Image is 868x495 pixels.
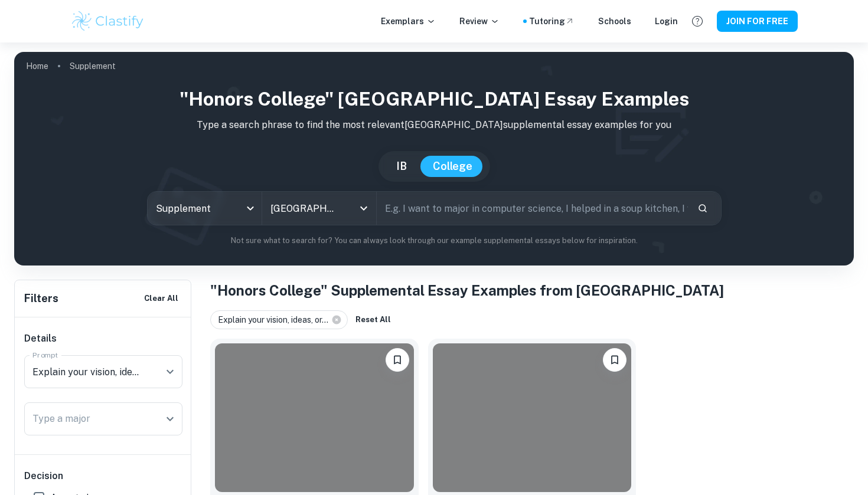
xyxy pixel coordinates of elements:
h6: Decision [24,469,182,483]
button: Open [162,363,178,380]
p: Review [459,15,500,28]
p: Not sure what to search for? You can always look through our example supplemental essays below fo... [24,235,844,247]
button: Search [693,198,713,218]
a: Login [655,15,678,28]
h1: "Honors College" [GEOGRAPHIC_DATA] Essay Examples [24,85,844,113]
button: JOIN FOR FREE [717,11,798,32]
img: Clastify logo [70,9,145,33]
div: Supplement [148,192,262,225]
button: Open [355,200,372,217]
button: Please log in to bookmark exemplars [386,348,409,372]
div: Explain your vision, ideas, or... [210,310,348,329]
h6: Filters [24,290,58,307]
button: Reset All [353,311,394,329]
button: College [421,156,484,177]
a: Home [26,58,48,74]
a: Schools [598,15,631,28]
label: Prompt [32,350,58,360]
h6: Details [24,332,182,346]
h1: "Honors College" Supplemental Essay Examples from [GEOGRAPHIC_DATA] [210,280,854,301]
p: Exemplars [381,15,436,28]
input: E.g. I want to major in computer science, I helped in a soup kitchen, I want to join the debate t... [377,192,688,225]
button: Clear All [141,290,181,307]
span: Explain your vision, ideas, or... [218,313,334,326]
button: Please log in to bookmark exemplars [603,348,626,372]
button: Help and Feedback [687,11,707,31]
p: Supplement [70,60,116,73]
img: profile cover [14,52,854,265]
a: Tutoring [529,15,575,28]
button: Open [162,411,178,427]
p: Type a search phrase to find the most relevant [GEOGRAPHIC_DATA] supplemental essay examples for you [24,118,844,132]
button: IB [384,156,419,177]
